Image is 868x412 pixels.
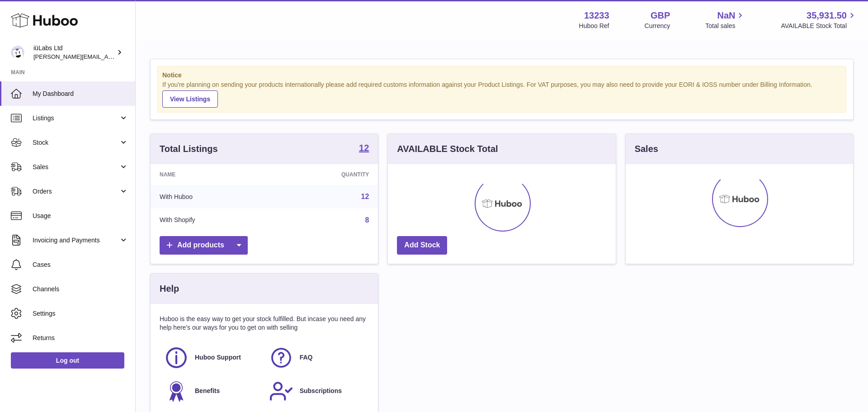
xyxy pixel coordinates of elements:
[273,164,378,185] th: Quantity
[359,143,369,152] strong: 12
[579,22,609,30] div: Huboo Ref
[33,187,119,196] span: Orders
[584,9,609,22] strong: 13233
[300,353,313,362] span: FAQ
[164,346,260,370] a: Huboo Support
[151,185,273,208] td: With Huboo
[33,309,128,318] span: Settings
[635,143,658,155] h3: Sales
[33,212,128,220] span: Usage
[160,283,179,295] h3: Help
[397,143,498,155] h3: AVAILABLE Stock Total
[195,353,241,362] span: Huboo Support
[160,236,248,255] a: Add products
[33,260,128,269] span: Cases
[164,379,260,403] a: Benefits
[195,387,220,395] span: Benefits
[361,193,369,200] a: 12
[11,46,24,59] img: annunziata@iulabs.co
[781,22,857,30] span: AVAILABLE Stock Total
[645,22,670,30] div: Currency
[365,216,369,224] a: 8
[33,285,128,294] span: Channels
[151,164,273,185] th: Name
[359,143,369,154] a: 12
[300,387,342,395] span: Subscriptions
[705,22,745,30] span: Total sales
[651,9,670,22] strong: GBP
[33,44,115,61] div: iüLabs Ltd
[33,138,119,147] span: Stock
[807,9,847,22] span: 35,931.50
[11,352,124,369] a: Log out
[162,81,841,108] div: If you're planning on sending your products internationally please add required customs informati...
[33,114,119,123] span: Listings
[33,236,119,245] span: Invoicing and Payments
[160,143,218,155] h3: Total Listings
[33,163,119,171] span: Sales
[397,236,447,255] a: Add Stock
[33,90,128,98] span: My Dashboard
[151,208,273,232] td: With Shopify
[781,9,857,30] a: 35,931.50 AVAILABLE Stock Total
[162,71,841,80] strong: Notice
[33,53,181,60] span: [PERSON_NAME][EMAIL_ADDRESS][DOMAIN_NAME]
[705,9,745,30] a: NaN Total sales
[33,334,128,342] span: Returns
[269,379,365,403] a: Subscriptions
[162,90,218,108] a: View Listings
[269,346,365,370] a: FAQ
[717,9,735,22] span: NaN
[160,315,369,332] p: Huboo is the easy way to get your stock fulfilled. But incase you need any help here's our ways f...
